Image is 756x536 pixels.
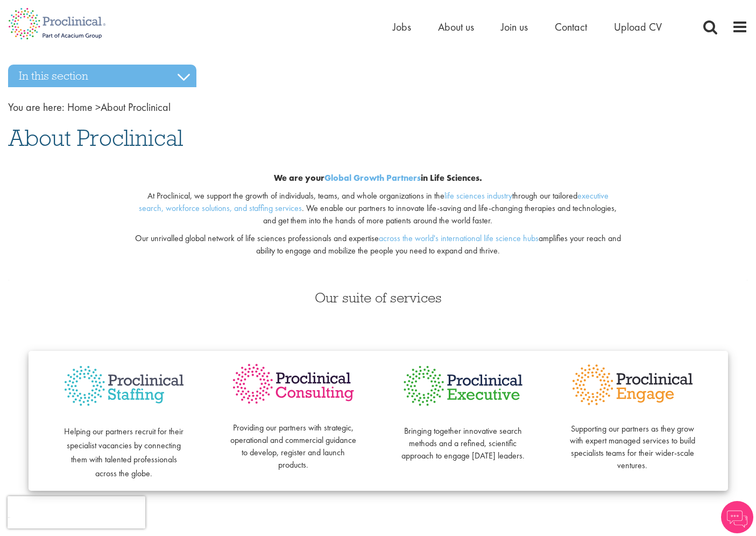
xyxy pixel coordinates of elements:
h3: In this section [8,65,196,87]
p: Supporting our partners as they grow with expert managed services to build specialists teams for ... [569,411,696,472]
span: Helping our partners recruit for their specialist vacancies by connecting them with talented prof... [64,426,183,479]
img: Proclinical Engage [569,362,696,408]
a: Global Growth Partners [324,172,421,184]
b: We are your in Life Sciences. [274,172,482,184]
iframe: reCAPTCHA [8,496,145,528]
h3: Our suite of services [8,291,748,305]
p: Bringing together innovative search methods and a refined, scientific approach to engage [DATE] l... [400,413,526,462]
span: About Proclinical [67,100,171,114]
img: Proclinical Executive [400,362,526,410]
a: About us [438,20,474,34]
a: Jobs [393,20,411,34]
span: You are here: [8,100,65,114]
p: Providing our partners with strategic, operational and commercial guidance to develop, register a... [230,410,357,471]
a: Join us [501,20,528,34]
a: executive search, workforce solutions, and staffing services [139,190,609,214]
p: At Proclinical, we support the growth of individuals, teams, and whole organizations in the throu... [134,190,622,227]
span: About Proclinical [8,123,183,152]
a: Upload CV [614,20,662,34]
a: breadcrumb link to Home [67,100,93,114]
img: Proclinical Staffing [61,362,187,411]
a: life sciences industry [444,190,512,201]
img: Proclinical Consulting [230,362,357,406]
img: Chatbot [721,501,753,533]
a: Contact [555,20,587,34]
p: Our unrivalled global network of life sciences professionals and expertise amplifies your reach a... [134,232,622,257]
span: > [95,100,101,114]
a: across the world's international life science hubs [379,232,539,244]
